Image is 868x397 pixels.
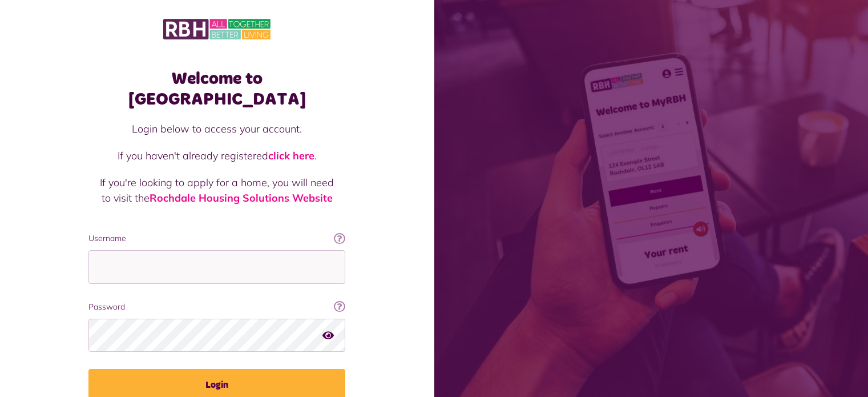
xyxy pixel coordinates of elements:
[163,17,271,41] img: MyRBH
[88,69,345,110] h1: Welcome to [GEOGRAPHIC_DATA]
[100,148,334,163] p: If you haven't already registered .
[268,149,314,162] a: click here
[88,301,345,313] label: Password
[88,232,345,244] label: Username
[100,175,334,206] p: If you're looking to apply for a home, you will need to visit the
[100,121,334,137] p: Login below to access your account.
[150,191,333,204] a: Rochdale Housing Solutions Website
